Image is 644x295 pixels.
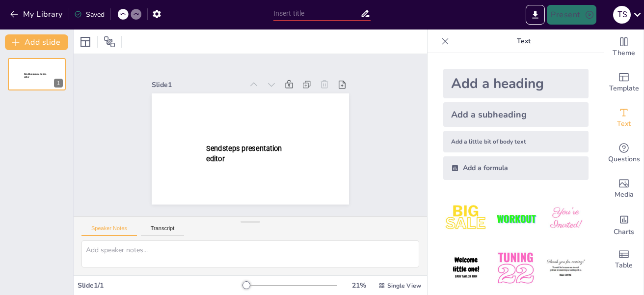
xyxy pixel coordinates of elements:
img: 6.jpeg [543,245,589,291]
div: Slide 1 [152,80,243,89]
div: Add text boxes [604,100,644,136]
div: Add a formula [443,156,589,180]
div: Get real-time input from your audience [604,136,644,171]
span: Sendsteps presentation editor [206,145,282,163]
span: Sendsteps presentation editor [24,73,46,78]
div: Add charts and graphs [604,206,644,242]
div: 21 % [347,281,371,290]
span: Charts [614,227,634,237]
div: Change the overall theme [604,29,644,65]
img: 1.jpeg [443,196,489,241]
span: Media [615,189,634,200]
button: Export to PowerPoint [526,5,545,25]
button: My Library [7,6,67,22]
span: Text [617,118,631,129]
div: Add a table [604,242,644,277]
span: Position [104,36,115,48]
img: 2.jpeg [493,196,538,241]
p: Text [453,29,594,53]
div: Add a little bit of body text [443,131,589,152]
div: T S [613,6,631,24]
img: 4.jpeg [443,245,489,291]
img: 5.jpeg [493,245,538,291]
img: 3.jpeg [543,196,589,241]
div: Add a subheading [443,102,589,127]
span: Questions [608,154,640,165]
input: Insert title [273,6,361,21]
button: Present [547,5,596,25]
div: 1 [8,58,66,90]
button: Transcript [141,225,185,236]
div: Saved [74,10,105,19]
span: Template [609,83,639,94]
button: Add slide [5,34,68,50]
button: Speaker Notes [81,225,137,236]
div: Add ready made slides [604,65,644,100]
div: Add a heading [443,69,589,98]
div: Slide 1 / 1 [78,281,243,290]
span: Theme [613,48,635,59]
button: T S [613,5,631,25]
div: Layout [78,34,93,50]
span: Single View [387,282,421,290]
div: Add images, graphics, shapes or video [604,171,644,206]
span: Table [615,260,633,271]
div: 1 [54,79,63,88]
